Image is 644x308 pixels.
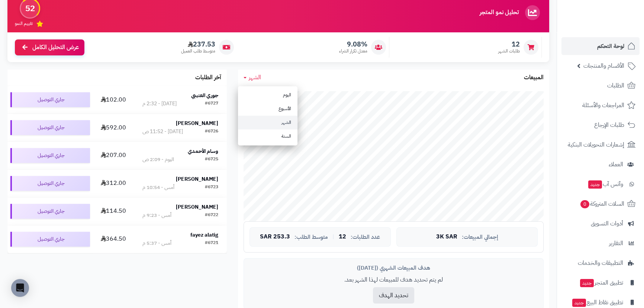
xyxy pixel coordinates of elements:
[498,48,520,54] span: طلبات الشهر
[607,80,624,91] span: الطلبات
[249,276,538,284] p: لم يتم تحديد هدف للمبيعات لهذا الشهر بعد.
[181,48,215,54] span: متوسط طلب العميل
[238,88,297,102] a: اليوم
[93,114,134,141] td: 592.00
[205,128,218,135] div: #6726
[238,102,297,116] a: الأسبوع
[339,234,346,240] span: 12
[205,240,218,247] div: #6721
[93,142,134,169] td: 207.00
[561,37,640,55] a: لوحة التحكم
[142,128,183,135] div: [DATE] - 11:52 ص
[351,234,380,240] span: عدد الطلبات:
[10,176,90,191] div: جاري التوصيل
[587,179,623,189] span: وآتس آب
[561,116,640,134] a: طلبات الإرجاع
[238,129,297,143] a: السنة
[561,215,640,232] a: أدوات التسويق
[15,39,84,55] a: عرض التحليل الكامل
[238,116,297,129] a: الشهر
[583,61,624,71] span: الأقسام والمنتجات
[93,198,134,225] td: 114.50
[142,240,171,247] div: أمس - 5:37 م
[373,287,414,304] button: تحديد الهدف
[10,204,90,219] div: جاري التوصيل
[580,200,589,208] span: 0
[480,9,519,16] h3: تحليل نمو المتجر
[10,120,90,135] div: جاري التوصيل
[339,48,367,54] span: معدل تكرار الشراء
[436,234,457,240] span: 3K SAR
[582,100,624,110] span: المراجعات والأسئلة
[561,175,640,193] a: وآتس آبجديد
[461,234,498,240] span: إجمالي المبيعات:
[524,74,544,81] h3: المبيعات
[561,254,640,272] a: التطبيقات والخدمات
[244,73,261,82] a: الشهر
[181,40,215,48] span: 237.53
[190,231,218,239] strong: fayez alatig
[32,43,79,52] span: عرض التحليل الكامل
[294,234,328,240] span: متوسط الطلب:
[561,195,640,213] a: السلات المتروكة0
[593,21,637,36] img: logo-2.png
[568,139,624,150] span: إشعارات التحويلات البنكية
[10,92,90,107] div: جاري التوصيل
[332,234,334,240] span: |
[597,41,624,51] span: لوحة التحكم
[498,40,520,48] span: 12
[176,203,218,211] strong: [PERSON_NAME]
[249,264,538,272] div: هدف المبيعات الشهري ([DATE])
[93,170,134,197] td: 312.00
[580,199,624,209] span: السلات المتروكة
[205,156,218,163] div: #6725
[591,218,623,229] span: أدوات التسويق
[561,77,640,94] a: الطلبات
[176,119,218,127] strong: [PERSON_NAME]
[195,74,221,81] h3: آخر الطلبات
[561,234,640,252] a: التقارير
[205,100,218,108] div: #6727
[561,274,640,292] a: تطبيق المتجرجديد
[10,232,90,247] div: جاري التوصيل
[578,258,623,268] span: التطبيقات والخدمات
[176,175,218,183] strong: [PERSON_NAME]
[191,92,218,99] strong: جوري العتيبي
[571,297,623,308] span: تطبيق نقاط البيع
[142,156,174,163] div: اليوم - 2:09 ص
[93,86,134,113] td: 102.00
[205,184,218,191] div: #6723
[249,73,261,82] span: الشهر
[561,155,640,173] a: العملاء
[142,184,174,191] div: أمس - 10:54 م
[579,277,623,288] span: تطبيق المتجر
[580,279,594,287] span: جديد
[11,279,29,297] div: Open Intercom Messenger
[15,20,33,27] span: تقييم النمو
[588,180,602,189] span: جديد
[609,238,623,248] span: التقارير
[572,299,586,307] span: جديد
[561,96,640,114] a: المراجعات والأسئلة
[93,225,134,253] td: 364.50
[594,120,624,130] span: طلبات الإرجاع
[609,159,623,170] span: العملاء
[561,136,640,154] a: إشعارات التحويلات البنكية
[205,212,218,219] div: #6722
[142,212,171,219] div: أمس - 9:23 م
[260,234,290,240] span: 253.3 SAR
[10,148,90,163] div: جاري التوصيل
[339,40,367,48] span: 9.08%
[188,147,218,155] strong: ‏وسام ‏الأحمدي
[142,100,177,108] div: [DATE] - 2:32 م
